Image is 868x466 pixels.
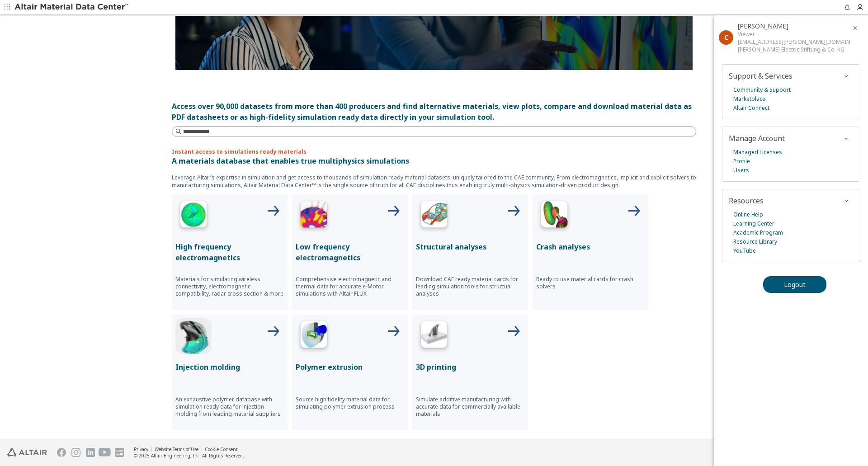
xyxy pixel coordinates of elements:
a: Online Help [733,210,763,219]
p: Download CAE ready material cards for leading simulation tools for structual analyses [416,276,524,297]
div: [PERSON_NAME] Electric Stiftung & Co. KG [738,46,850,53]
img: Polymer Extrusion Icon [296,318,332,354]
button: High Frequency IconHigh frequency electromagneticsMaterials for simulating wireless connectivity,... [172,194,288,310]
a: Academic Program [733,228,783,237]
div: © 2025 Altair Engineering, Inc. All Rights Reserved. [134,452,244,459]
span: C [724,33,728,42]
a: Profile [733,157,750,166]
p: Leverage Altair’s expertise in simulation and get access to thousands of simulation ready materia... [172,174,696,189]
div: [EMAIL_ADDRESS][PERSON_NAME][DOMAIN_NAME] [738,38,850,46]
button: Crash Analyses IconCrash analysesReady to use material cards for crash solvers [533,194,648,310]
img: Altair Material Data Center [14,3,130,12]
a: Resource Library [733,237,777,246]
img: Crash Analyses Icon [536,198,572,234]
p: Ready to use material cards for crash solvers [536,276,645,290]
p: Crash analyses [536,241,645,252]
span: Christian Giesholdt [738,22,788,30]
button: 3D Printing Icon3D printingSimulate additive manufacturing with accurate data for commercially av... [412,315,528,430]
img: Low Frequency Icon [296,198,332,234]
p: Simulate additive manufacturing with accurate data for commercially available materials [416,396,524,418]
span: Support & Services [729,71,793,81]
img: 3D Printing Icon [416,318,452,354]
p: Low frequency electromagnetics [296,241,404,263]
a: Community & Support [733,85,791,94]
button: Polymer Extrusion IconPolymer extrusionSource high fidelity material data for simulating polymer ... [292,315,408,430]
p: Polymer extrusion [296,362,404,372]
a: Altair Connect [733,104,769,113]
img: High Frequency Icon [175,198,212,234]
a: Cookie Consent [205,446,238,452]
span: Manage Account [729,133,785,143]
p: Injection molding [175,362,284,372]
p: High frequency electromagnetics [175,241,284,263]
a: Learning Center [733,219,774,228]
img: Injection Molding Icon [175,318,212,354]
p: Comprehensive electromagnetic and thermal data for accurate e-Motor simulations with Altair FLUX [296,276,404,297]
p: Instant access to simulations ready materials [172,148,696,155]
p: Structural analyses [416,241,524,252]
span: Logout [784,280,806,289]
p: A materials database that enables true multiphysics simulations [172,155,696,166]
img: Structural Analyses Icon [416,198,452,234]
button: Structural Analyses IconStructural analysesDownload CAE ready material cards for leading simulati... [412,194,528,310]
a: YouTube [733,246,756,255]
a: Marketplace [733,94,765,104]
p: Materials for simulating wireless connectivity, electromagnetic compatibility, radar cross sectio... [175,276,284,297]
a: Users [733,166,749,175]
p: 3D printing [416,362,524,372]
img: Altair Engineering [7,448,47,457]
button: Logout [763,276,826,293]
button: Low Frequency IconLow frequency electromagneticsComprehensive electromagnetic and thermal data fo... [292,194,408,310]
div: Access over 90,000 datasets from more than 400 producers and find alternative materials, view plo... [172,101,696,122]
a: Privacy [134,446,148,452]
p: An exhaustive polymer database with simulation ready data for injection molding from leading mate... [175,396,284,418]
a: Website Terms of Use [155,446,198,452]
a: Managed Licenses [733,148,782,157]
span: Resources [729,196,764,206]
div: Viewer [738,30,850,38]
p: Source high fidelity material data for simulating polymer extrusion process [296,396,404,410]
button: Injection Molding IconInjection moldingAn exhaustive polymer database with simulation ready data ... [172,315,288,430]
